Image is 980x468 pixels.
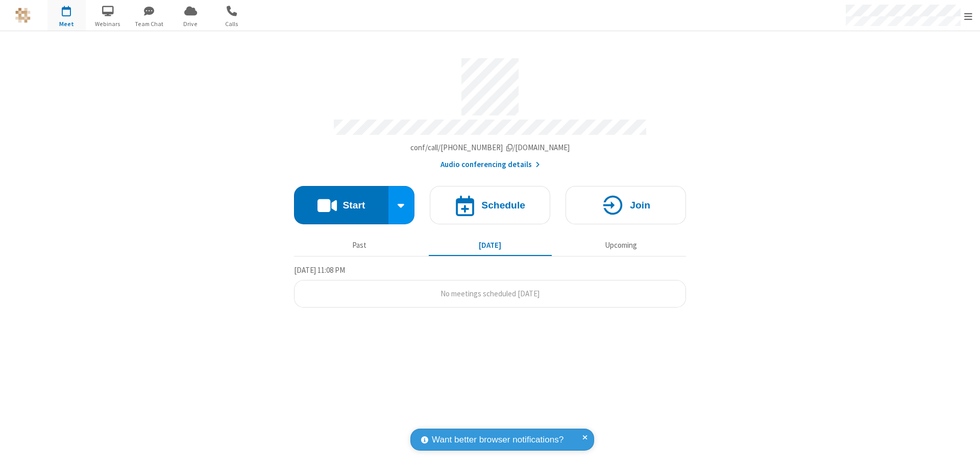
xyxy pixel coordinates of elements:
[171,19,210,29] span: Drive
[342,200,365,210] h4: Start
[294,186,388,224] button: Start
[294,51,686,171] section: Account details
[566,186,686,224] button: Join
[432,433,563,447] span: Want better browser notifications?
[388,186,415,224] div: Start conference options
[430,186,550,224] button: Schedule
[429,236,552,255] button: [DATE]
[294,265,345,275] span: [DATE] 11:08 PM
[440,289,540,298] span: No meetings scheduled [DATE]
[559,236,682,255] button: Upcoming
[410,143,570,152] span: Copy my meeting room link
[47,19,86,29] span: Meet
[298,236,421,255] button: Past
[89,19,127,29] span: Webinars
[130,19,168,29] span: Team Chat
[630,200,650,210] h4: Join
[294,264,686,308] section: Today's Meetings
[440,159,540,171] button: Audio conferencing details
[410,142,570,154] button: Copy my meeting room linkCopy my meeting room link
[481,200,525,210] h4: Schedule
[15,8,31,23] img: QA Selenium DO NOT DELETE OR CHANGE
[213,19,251,29] span: Calls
